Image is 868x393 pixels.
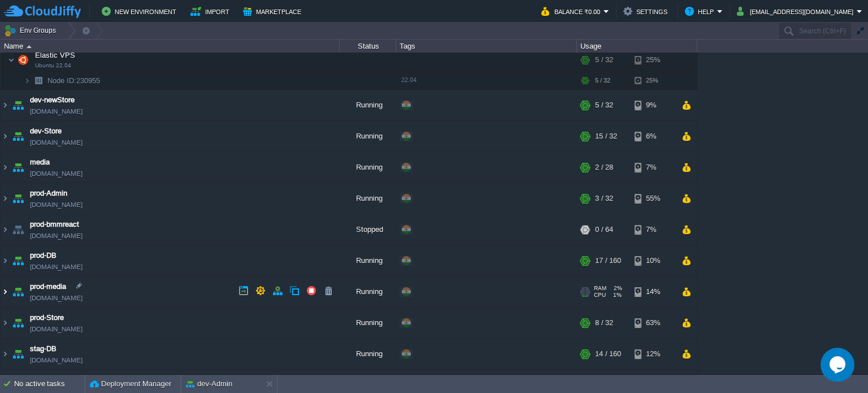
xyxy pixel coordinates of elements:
img: AMDAwAAAACH5BAEAAAAALAAAAAABAAEAAAICRAEAOw== [10,122,26,152]
div: 25% [635,72,671,90]
img: AMDAwAAAACH5BAEAAAAALAAAAAABAAEAAAICRAEAOw== [10,277,26,308]
div: 15 / 32 [595,122,617,152]
iframe: chat widget [821,348,857,382]
button: dev-Admin [186,378,232,390]
div: Running [340,90,396,121]
span: CPU [594,292,606,299]
div: Running [340,184,396,214]
a: prod-bmmreact [30,219,79,231]
span: Elastic VPS [34,51,77,61]
span: Ubuntu 22.04 [35,63,71,70]
div: 7% [635,153,671,183]
button: New Environment [102,5,180,18]
span: [DOMAIN_NAME] [30,262,83,273]
div: 14 / 160 [595,339,621,370]
img: AMDAwAAAACH5BAEAAAAALAAAAAABAAEAAAICRAEAOw== [1,153,10,183]
button: Import [190,5,233,18]
img: AMDAwAAAACH5BAEAAAAALAAAAAABAAEAAAICRAEAOw== [8,49,15,72]
a: [DOMAIN_NAME] [30,169,83,180]
a: prod-Store [30,313,64,324]
div: 12% [635,339,671,370]
div: 0 / 64 [595,215,613,245]
a: media [30,157,50,169]
a: [DOMAIN_NAME] [30,293,83,304]
div: Stopped [340,215,396,245]
img: AMDAwAAAACH5BAEAAAAALAAAAAABAAEAAAICRAEAOw== [15,49,31,72]
img: AMDAwAAAACH5BAEAAAAALAAAAAABAAEAAAICRAEAOw== [27,45,32,48]
div: 7% [635,215,671,245]
div: No active tasks [14,375,85,393]
div: 5 / 32 [595,49,613,72]
div: Status [340,40,396,53]
img: AMDAwAAAACH5BAEAAAAALAAAAAABAAEAAAICRAEAOw== [10,153,26,183]
img: AMDAwAAAACH5BAEAAAAALAAAAAABAAEAAAICRAEAOw== [1,90,10,121]
span: Node ID: [47,77,76,85]
div: Running [340,308,396,339]
img: AMDAwAAAACH5BAEAAAAALAAAAAABAAEAAAICRAEAOw== [10,308,26,339]
div: 9% [635,90,671,121]
img: CloudJiffy [4,5,81,19]
img: AMDAwAAAACH5BAEAAAAALAAAAAABAAEAAAICRAEAOw== [10,215,26,245]
div: 5 / 32 [595,90,613,121]
img: AMDAwAAAACH5BAEAAAAALAAAAAABAAEAAAICRAEAOw== [1,122,10,152]
div: Usage [578,40,697,53]
img: AMDAwAAAACH5BAEAAAAALAAAAAABAAEAAAICRAEAOw== [1,277,10,308]
div: Running [340,122,396,152]
div: 8 / 32 [595,308,613,339]
span: [DOMAIN_NAME] [30,324,83,335]
img: AMDAwAAAACH5BAEAAAAALAAAAAABAAEAAAICRAEAOw== [10,246,26,277]
button: Deployment Manager [90,378,171,390]
a: prod-Admin [30,188,67,200]
span: [DOMAIN_NAME] [30,355,83,366]
button: Marketplace [243,5,305,18]
button: Help [685,5,717,18]
button: Env Groups [4,23,60,38]
a: dev-Store [30,126,62,137]
a: Node ID:230955 [46,76,102,86]
img: AMDAwAAAACH5BAEAAAAALAAAAAABAAEAAAICRAEAOw== [24,72,31,90]
button: Settings [623,5,671,18]
img: AMDAwAAAACH5BAEAAAAALAAAAAABAAEAAAICRAEAOw== [10,90,26,121]
a: stag-DB [30,344,57,355]
div: 10% [635,246,671,277]
div: 25% [635,49,671,72]
a: prod-media [30,282,66,293]
div: 2 / 28 [595,153,613,183]
img: AMDAwAAAACH5BAEAAAAALAAAAAABAAEAAAICRAEAOw== [1,246,10,277]
img: AMDAwAAAACH5BAEAAAAALAAAAAABAAEAAAICRAEAOw== [1,339,10,370]
div: 3 / 32 [595,184,613,214]
div: Running [340,153,396,183]
div: 5 / 32 [595,72,610,90]
span: 22.04 [401,77,416,84]
div: Tags [397,40,576,53]
a: dev-newStore [30,95,75,106]
span: [DOMAIN_NAME] [30,106,83,118]
div: Name [1,40,339,53]
div: 14% [635,277,671,308]
div: Running [340,277,396,308]
button: [EMAIL_ADDRESS][DOMAIN_NAME] [737,5,857,18]
img: AMDAwAAAACH5BAEAAAAALAAAAAABAAEAAAICRAEAOw== [10,184,26,214]
img: AMDAwAAAACH5BAEAAAAALAAAAAABAAEAAAICRAEAOw== [10,339,26,370]
div: 55% [635,184,671,214]
span: [DOMAIN_NAME] [30,200,83,211]
div: Running [340,246,396,277]
a: Elastic VPSUbuntu 22.04 [34,51,77,60]
a: prod-DB [30,251,57,262]
div: Running [340,339,396,370]
span: 230955 [46,76,102,86]
span: [DOMAIN_NAME] [30,137,83,149]
div: 17 / 160 [595,246,621,277]
img: AMDAwAAAACH5BAEAAAAALAAAAAABAAEAAAICRAEAOw== [1,308,10,339]
span: RAM [594,286,606,292]
img: AMDAwAAAACH5BAEAAAAALAAAAAABAAEAAAICRAEAOw== [31,72,46,90]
